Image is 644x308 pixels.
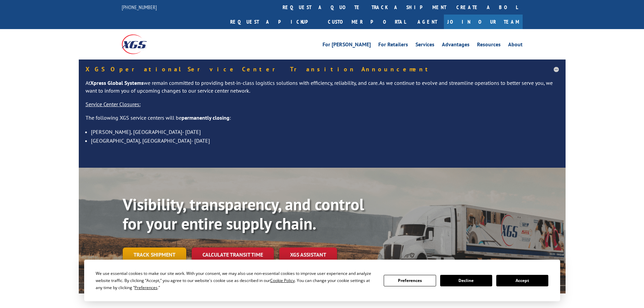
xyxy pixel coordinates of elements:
a: About [508,42,523,49]
a: For [PERSON_NAME] [323,42,371,49]
strong: permanently closing [182,114,230,121]
a: Services [415,42,434,49]
p: The following XGS service centers will be : [86,114,559,127]
a: XGS ASSISTANT [279,247,337,262]
a: Resources [477,42,501,49]
u: Service Center Closures: [86,101,141,108]
a: Advantages [442,42,470,49]
a: For Retailers [378,42,408,49]
li: [GEOGRAPHIC_DATA], [GEOGRAPHIC_DATA]- [DATE] [91,136,559,145]
button: Decline [440,275,492,286]
span: Preferences [135,285,158,290]
a: Customer Portal [323,15,411,29]
div: We use essential cookies to make our site work. With your consent, we may also use non-essential ... [96,270,376,291]
a: Agent [411,15,444,29]
a: [PHONE_NUMBER] [122,4,157,10]
div: Cookie Consent Prompt [84,260,560,301]
p: At we remain committed to providing best-in-class logistics solutions with efficiency, reliabilit... [86,79,559,101]
a: Join Our Team [444,15,523,29]
button: Preferences [384,275,436,286]
li: [PERSON_NAME], [GEOGRAPHIC_DATA]- [DATE] [91,127,559,136]
button: Accept [496,275,548,286]
a: Calculate transit time [192,247,274,262]
a: Track shipment [123,247,186,262]
strong: Xpress Global Systems [90,79,144,86]
span: Cookie Policy [270,278,295,283]
h5: XGS Operational Service Center Transition Announcement [86,66,559,72]
b: Visibility, transparency, and control for your entire supply chain. [123,194,364,234]
a: Request a pickup [225,15,323,29]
